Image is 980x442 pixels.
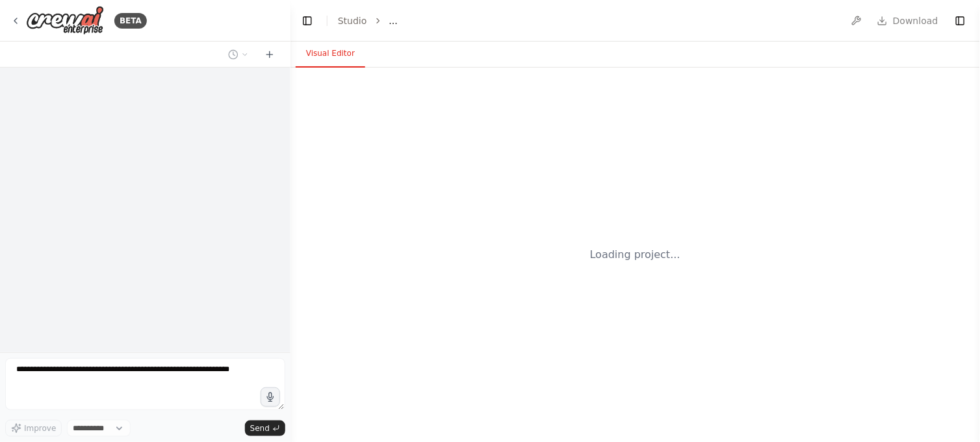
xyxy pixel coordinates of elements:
[338,16,367,26] a: Studio
[298,12,316,30] button: Hide left sidebar
[338,14,398,27] nav: breadcrumb
[389,14,398,27] span: ...
[114,13,147,29] div: BETA
[24,423,56,434] span: Improve
[245,421,285,436] button: Send
[223,47,254,62] button: Switch to previous chat
[5,420,62,437] button: Improve
[590,247,680,263] div: Loading project...
[250,423,270,434] span: Send
[261,387,280,407] button: Click to speak your automation idea
[259,47,280,62] button: Start a new chat
[296,40,365,68] button: Visual Editor
[26,6,104,35] img: Logo
[951,12,970,30] button: Show right sidebar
